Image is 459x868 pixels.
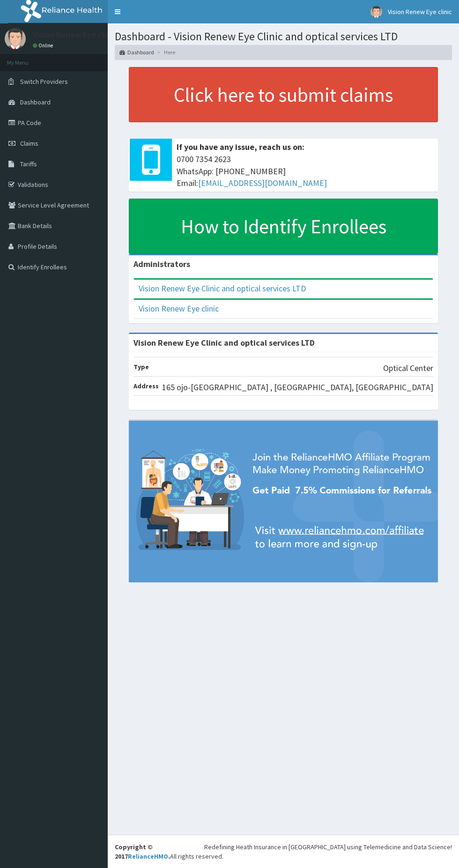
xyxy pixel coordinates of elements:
b: If you have any issue, reach us on: [177,141,304,152]
img: provider-team-banner.png [129,421,438,582]
a: [EMAIL_ADDRESS][DOMAIN_NAME] [198,178,327,188]
a: Online [33,42,55,49]
h1: Dashboard - Vision Renew Eye Clinic and optical services LTD [115,30,452,43]
img: User Image [370,6,382,18]
b: Administrators [133,259,190,269]
p: Optical Center [383,362,433,374]
footer: All rights reserved. [108,835,459,868]
span: Tariffs [20,160,37,168]
span: Claims [20,139,38,148]
span: Dashboard [20,98,51,106]
p: 165 ojo-[GEOGRAPHIC_DATA] , [GEOGRAPHIC_DATA], [GEOGRAPHIC_DATA] [162,381,433,393]
a: How to Identify Enrollees [129,199,438,254]
div: Redefining Heath Insurance in [GEOGRAPHIC_DATA] using Telemedicine and Data Science! [204,842,452,852]
a: Vision Renew Eye Clinic and optical services LTD [139,283,306,294]
li: Here [155,48,175,56]
p: Vision Renew Eye clinic [33,30,117,39]
a: Click here to submit claims [129,67,438,122]
strong: Vision Renew Eye Clinic and optical services LTD [133,337,315,348]
b: Address [133,382,159,390]
span: Switch Providers [20,77,68,86]
a: Dashboard [119,48,154,56]
span: 0700 7354 2623 WhatsApp: [PHONE_NUMBER] Email: [177,153,433,189]
b: Type [133,363,149,371]
a: Vision Renew Eye clinic [139,303,219,314]
span: Vision Renew Eye clinic [388,7,452,16]
a: RelianceHMO [128,852,168,861]
img: User Image [5,28,26,49]
strong: Copyright © 2017 . [115,843,170,861]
